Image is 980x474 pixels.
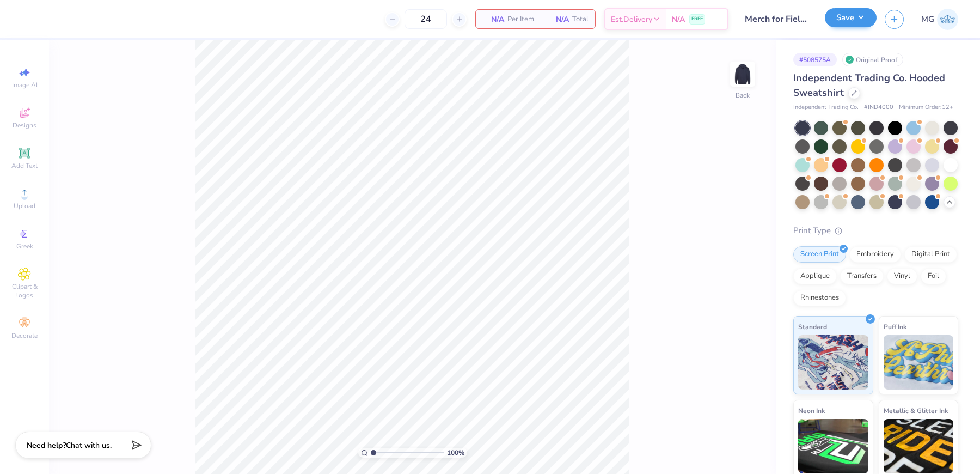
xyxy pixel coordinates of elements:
[12,81,38,89] span: Image AI
[547,14,569,25] span: N/A
[11,161,38,170] span: Add Text
[447,448,464,458] span: 100 %
[904,246,957,263] div: Digital Print
[921,9,958,30] a: MG
[793,268,837,284] div: Applique
[899,103,953,112] span: Minimum Order: 12 +
[11,331,38,340] span: Decorate
[840,268,884,284] div: Transfers
[921,268,946,284] div: Foil
[793,103,859,112] span: Independent Trading Co.
[737,8,817,30] input: Untitled Design
[482,14,504,25] span: N/A
[937,9,958,30] img: Mary Grace
[884,419,954,473] img: Metallic & Glitter Ink
[66,440,112,451] span: Chat with us.
[793,290,846,306] div: Rhinestones
[798,419,868,473] img: Neon Ink
[27,440,66,451] strong: Need help?
[884,335,954,390] img: Puff Ink
[5,282,44,300] span: Clipart & logos
[793,71,945,99] span: Independent Trading Co. Hooded Sweatshirt
[921,13,934,26] span: MG
[798,321,827,332] span: Standard
[16,242,33,251] span: Greek
[884,321,906,332] span: Puff Ink
[405,9,447,29] input: – –
[887,268,917,284] div: Vinyl
[672,14,685,25] span: N/A
[864,103,893,112] span: # IND4000
[793,53,837,66] div: # 508575A
[825,8,877,27] button: Save
[884,405,948,416] span: Metallic & Glitter Ink
[842,53,903,66] div: Original Proof
[793,246,846,263] div: Screen Print
[691,15,703,23] span: FREE
[14,202,35,210] span: Upload
[798,405,825,416] span: Neon Ink
[611,14,652,25] span: Est. Delivery
[507,14,534,25] span: Per Item
[732,63,754,85] img: Back
[572,14,589,25] span: Total
[793,224,958,237] div: Print Type
[849,246,901,263] div: Embroidery
[798,335,868,390] img: Standard
[13,121,36,130] span: Designs
[736,90,750,100] div: Back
